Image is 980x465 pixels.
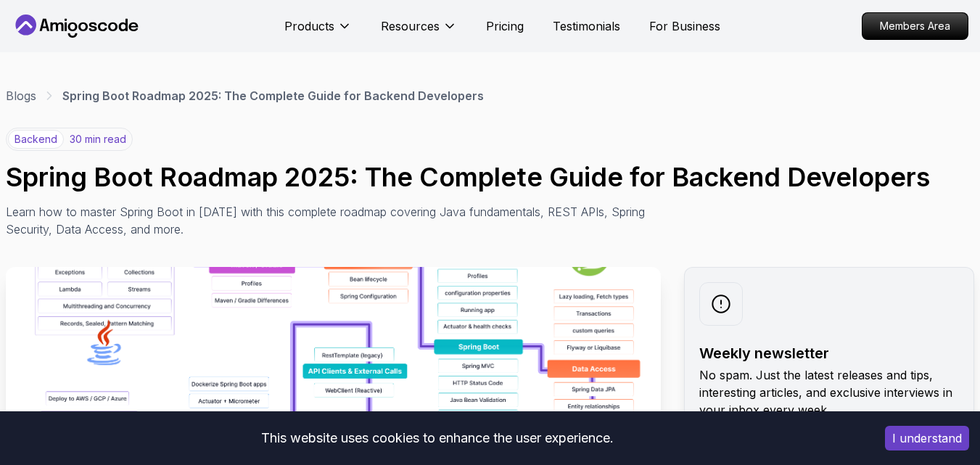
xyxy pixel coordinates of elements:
[862,13,968,39] p: Members Area
[70,132,126,147] p: 30 min read
[6,162,974,192] h1: Spring Boot Roadmap 2025: The Complete Guide for Backend Developers
[11,422,863,454] div: This website uses cookies to enhance the user experience.
[553,17,620,35] a: Testimonials
[8,130,64,149] p: backend
[885,426,969,450] button: Accept cookies
[62,87,484,104] p: Spring Boot Roadmap 2025: The Complete Guide for Backend Developers
[284,17,352,46] button: Products
[862,12,968,40] a: Members Area
[6,203,656,238] p: Learn how to master Spring Boot in [DATE] with this complete roadmap covering Java fundamentals, ...
[284,17,334,35] p: Products
[381,17,440,35] p: Resources
[381,17,457,46] button: Resources
[699,343,959,363] h2: Weekly newsletter
[486,17,524,35] a: Pricing
[6,87,36,104] a: Blogs
[649,17,720,35] a: For Business
[699,366,959,419] p: No spam. Just the latest releases and tips, interesting articles, and exclusive interviews in you...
